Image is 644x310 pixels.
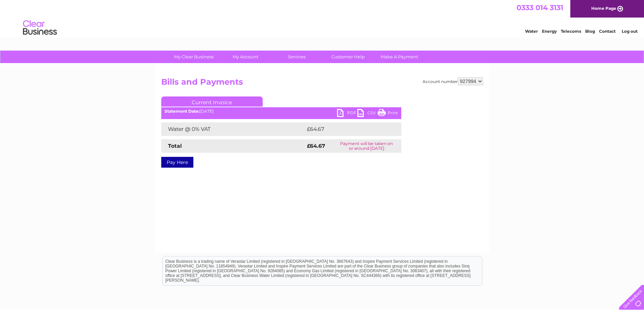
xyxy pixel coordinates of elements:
a: 0333 014 3131 [517,3,563,12]
strong: £64.67 [307,143,325,149]
a: Log out [622,29,638,34]
a: Services [269,51,325,63]
a: Customer Help [320,51,376,63]
td: £64.67 [305,122,388,136]
div: Account number [423,77,483,85]
td: Payment will be taken on or around [DATE] [332,139,401,153]
strong: Total [168,143,182,149]
a: Contact [599,29,616,34]
a: Blog [585,29,595,34]
div: Clear Business is a trading name of Verastar Limited (registered in [GEOGRAPHIC_DATA] No. 3667643... [163,4,482,33]
div: [DATE] [161,109,401,114]
img: logo.png [23,18,57,38]
h2: Bills and Payments [161,77,483,90]
a: My Account [217,51,273,63]
a: CSV [357,109,378,119]
a: Current Invoice [161,96,263,107]
a: Energy [542,29,557,34]
a: Make A Payment [372,51,427,63]
td: Water @ 0% VAT [161,122,305,136]
a: Telecoms [561,29,581,34]
a: Print [378,109,398,119]
a: Pay Here [161,157,193,168]
a: My Clear Business [166,51,222,63]
a: Water [525,29,538,34]
a: PDF [337,109,357,119]
b: Statement Date: [165,109,199,114]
